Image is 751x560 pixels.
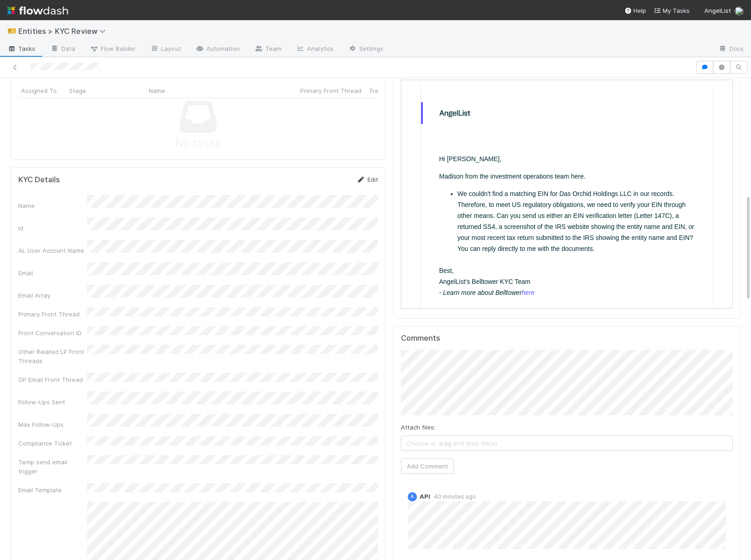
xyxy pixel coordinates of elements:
[18,246,87,255] div: AL User Account Name
[289,42,341,57] a: Analytics
[21,86,57,95] span: Assigned To
[420,493,430,500] span: API
[401,436,732,451] span: Choose or drag and drop file(s)
[357,176,378,183] a: Edit
[18,375,87,384] div: GP Email Front Thread
[18,420,87,429] div: Max Follow-Ups
[401,458,454,474] button: Add Comment
[82,42,143,57] a: Flow Builder
[18,328,87,337] div: Front Conversation ID
[18,397,87,407] div: Follow-Ups Sent
[18,457,87,476] div: Temp send email trigger
[735,6,744,16] img: avatar_ec94f6e9-05c5-4d36-a6c8-d0cea77c3c29.png
[18,223,87,233] div: Id
[38,73,293,84] p: Hi [PERSON_NAME],
[188,42,247,57] a: Automation
[18,175,60,185] h5: KYC Details
[408,492,417,501] div: API
[654,7,690,14] span: My Tasks
[654,6,690,15] a: My Tasks
[7,27,16,35] span: 🎫
[38,185,293,218] p: Best, AngelList’s Belltower KYC Team
[38,209,134,216] i: - Learn more about Belltower
[22,28,70,38] img: AngelList
[401,334,733,343] h5: Comments
[90,44,135,53] span: Flow Builder
[43,42,82,57] a: Data
[369,86,407,95] span: Treasury URL
[18,201,87,210] div: Name
[38,91,293,102] p: Madison from the investment operations team here.
[18,310,87,319] div: Primary Front Thread
[120,209,133,216] a: here
[711,42,751,57] a: Docs
[430,493,476,500] span: 40 minutes ago
[18,27,110,36] span: Entities > KYC Review
[18,347,87,365] div: Other Related LP Front Threads
[401,423,435,432] label: Attach files:
[175,135,221,152] span: No tasks
[69,86,86,95] span: Stage
[624,6,646,15] div: Help
[18,268,87,277] div: Email
[18,485,87,495] div: Email Template
[56,108,293,174] li: We couldn't find a matching EIN for Das Orchid Holdings LLC in our records. Therefore, to meet US...
[704,7,731,14] span: AngelList
[143,42,188,57] a: Layout
[247,42,289,57] a: Team
[18,439,87,448] div: Compliance Ticket
[18,291,87,300] div: Email Array
[149,86,165,95] span: Name
[300,86,362,95] span: Primary Front Thread
[7,44,36,53] span: Tasks
[341,42,391,57] a: Settings
[411,494,414,499] span: A
[7,3,68,18] img: logo-inverted-e16ddd16eac7371096b0.svg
